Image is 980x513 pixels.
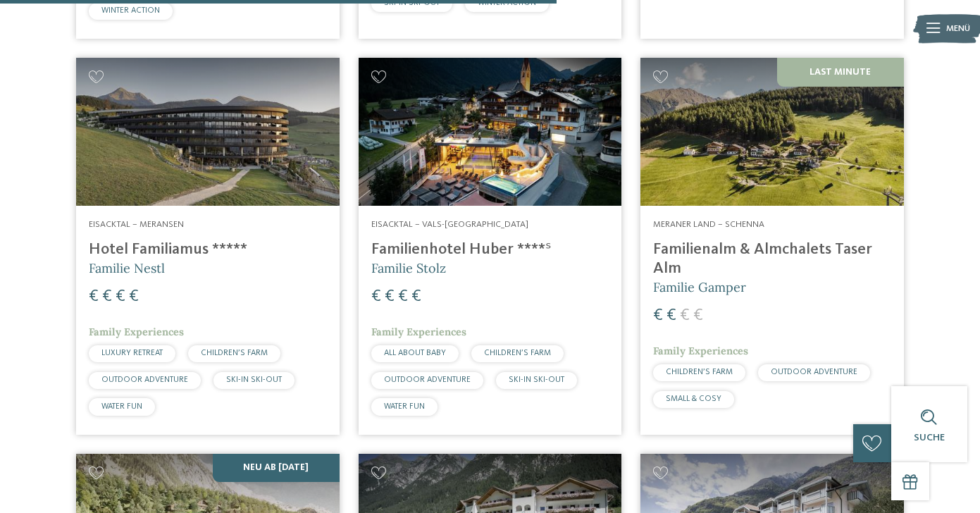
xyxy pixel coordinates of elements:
span: Familie Stolz [371,260,446,276]
span: CHILDREN’S FARM [484,349,551,357]
img: Familienhotels gesucht? Hier findet ihr die besten! [76,58,340,206]
span: € [116,288,125,305]
span: € [102,288,112,305]
span: € [129,288,139,305]
span: € [666,307,676,324]
span: € [385,288,395,305]
span: ALL ABOUT BABY [384,349,446,357]
a: Familienhotels gesucht? Hier findet ihr die besten! Eisacktal – Vals-[GEOGRAPHIC_DATA] Familienho... [359,58,622,435]
span: Family Experiences [89,326,184,338]
span: Familie Gamper [653,279,746,295]
a: Familienhotels gesucht? Hier findet ihr die besten! Eisacktal – Meransen Hotel Familiamus ***** F... [76,58,340,435]
span: € [371,288,381,305]
span: CHILDREN’S FARM [201,349,268,357]
span: Family Experiences [371,326,466,338]
h4: Familienalm & Almchalets Taser Alm [653,240,891,278]
span: Eisacktal – Meransen [89,220,184,229]
span: € [411,288,421,305]
span: SKI-IN SKI-OUT [226,376,282,384]
span: € [398,288,408,305]
span: WINTER ACTION [101,6,160,15]
span: CHILDREN’S FARM [666,368,733,376]
span: OUTDOOR ADVENTURE [101,376,188,384]
span: € [653,307,663,324]
span: LUXURY RETREAT [101,349,163,357]
a: Familienhotels gesucht? Hier findet ihr die besten! Last Minute Meraner Land – Schenna Familienal... [640,58,904,435]
span: WATER FUN [101,402,142,411]
span: Family Experiences [653,345,748,357]
span: € [693,307,703,324]
span: OUTDOOR ADVENTURE [384,376,471,384]
img: Familienhotels gesucht? Hier findet ihr die besten! [640,58,904,206]
h4: Familienhotel Huber ****ˢ [371,240,609,259]
span: € [89,288,99,305]
span: Familie Nestl [89,260,165,276]
span: € [680,307,690,324]
span: Eisacktal – Vals-[GEOGRAPHIC_DATA] [371,220,528,229]
span: SKI-IN SKI-OUT [509,376,564,384]
img: Familienhotels gesucht? Hier findet ihr die besten! [359,58,622,206]
span: WATER FUN [384,402,425,411]
span: Suche [914,433,945,443]
span: Meraner Land – Schenna [653,220,764,229]
span: SMALL & COSY [666,395,721,403]
span: OUTDOOR ADVENTURE [771,368,857,376]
